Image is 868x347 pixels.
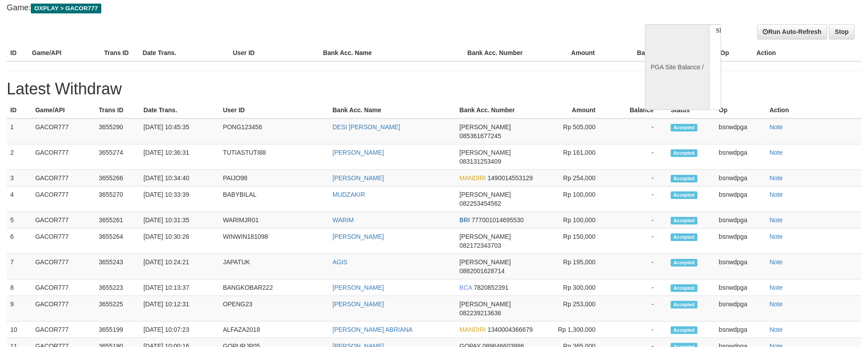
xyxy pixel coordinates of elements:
[332,191,365,198] a: MUDZAKIR
[715,212,766,229] td: bsnwdpga
[32,144,95,170] td: GACOR777
[609,212,667,229] td: -
[609,144,667,170] td: -
[715,229,766,254] td: bsnwdpga
[671,124,698,131] span: Accepted
[671,233,698,241] span: Accepted
[95,186,140,212] td: 3655270
[7,4,570,13] h4: Game:
[332,149,384,156] a: [PERSON_NAME]
[460,132,501,140] span: 085361677245
[219,186,329,212] td: BABYBILAL
[32,229,95,254] td: GACOR777
[7,45,29,61] th: ID
[219,170,329,186] td: PAIJO98
[715,118,766,144] td: bsnwdpga
[540,296,609,322] td: Rp 253,000
[715,186,766,212] td: bsnwdpga
[32,186,95,212] td: GACOR777
[609,170,667,186] td: -
[460,326,486,333] span: MANDIRI
[95,118,140,144] td: 3655290
[332,174,384,182] a: [PERSON_NAME]
[769,191,783,198] a: Note
[717,45,753,61] th: Op
[540,212,609,229] td: Rp 100,000
[460,267,505,275] span: 0882001628714
[460,284,472,291] span: BCA
[460,200,501,207] span: 082253454562
[769,300,783,308] a: Note
[540,102,609,118] th: Amount
[7,279,32,296] td: 8
[29,45,101,61] th: Game/API
[540,322,609,338] td: Rp 1,300,000
[645,24,709,110] div: PGA Site Balance /
[460,149,511,156] span: [PERSON_NAME]
[140,170,220,186] td: [DATE] 10:34:40
[540,144,609,170] td: Rp 161,000
[95,170,140,186] td: 3655266
[32,102,95,118] th: Game/API
[609,186,667,212] td: -
[7,102,32,118] th: ID
[488,326,533,333] span: 1340004366679
[332,123,400,131] a: DESI [PERSON_NAME]
[7,170,32,186] td: 3
[32,322,95,338] td: GACOR777
[95,144,140,170] td: 3655274
[7,144,32,170] td: 2
[540,279,609,296] td: Rp 300,000
[769,216,783,224] a: Note
[540,118,609,144] td: Rp 505,000
[219,296,329,322] td: OPENG23
[472,216,524,224] span: 777001014695530
[671,301,698,309] span: Accepted
[715,296,766,322] td: bsnwdpga
[715,102,766,118] th: Op
[229,45,320,61] th: User ID
[769,284,783,291] a: Note
[95,229,140,254] td: 3655264
[32,254,95,279] td: GACOR777
[474,284,509,291] span: 7820852391
[667,102,715,118] th: Status
[332,258,347,266] a: AGIS
[95,254,140,279] td: 3655243
[7,322,32,338] td: 10
[671,217,698,224] span: Accepted
[32,170,95,186] td: GACOR777
[766,102,861,118] th: Action
[460,216,470,224] span: BRI
[95,279,140,296] td: 3655223
[757,24,827,39] a: Run Auto-Refresh
[769,233,783,240] a: Note
[769,258,783,266] a: Note
[671,191,698,199] span: Accepted
[460,123,511,131] span: [PERSON_NAME]
[540,254,609,279] td: Rp 195,000
[140,296,220,322] td: [DATE] 10:12:31
[219,212,329,229] td: WARIMJR01
[332,284,384,291] a: [PERSON_NAME]
[715,279,766,296] td: bsnwdpga
[540,186,609,212] td: Rp 100,000
[460,158,501,165] span: 083131253409
[671,259,698,267] span: Accepted
[219,118,329,144] td: PONG123456
[32,296,95,322] td: GACOR777
[100,45,139,61] th: Trans ID
[671,175,698,182] span: Accepted
[829,24,855,39] a: Stop
[460,309,501,317] span: 082239213636
[540,229,609,254] td: Rp 150,000
[140,322,220,338] td: [DATE] 10:07:23
[753,45,861,61] th: Action
[95,212,140,229] td: 3655261
[140,254,220,279] td: [DATE] 10:24:21
[332,326,413,333] a: [PERSON_NAME] ABRIANA
[460,233,511,240] span: [PERSON_NAME]
[31,4,101,13] span: OXPLAY > GACOR777
[219,254,329,279] td: JAPATUK
[7,296,32,322] td: 9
